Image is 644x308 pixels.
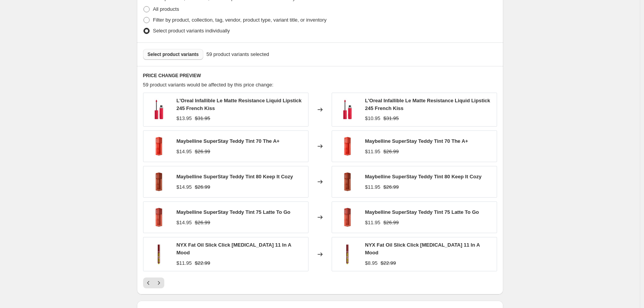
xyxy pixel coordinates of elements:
[195,219,210,227] strike: $26.99
[143,82,274,88] span: 59 product variants would be affected by this price change:
[383,183,399,191] strike: $26.99
[153,17,327,23] span: Filter by product, collection, tag, vendor, product type, variant title, or inventory
[336,206,359,229] img: panor-Photoroom-11_80x.webp
[383,115,399,122] strike: $31.95
[147,135,170,158] img: panor-Photoroom-4_80x.webp
[365,174,482,179] span: Maybelline SuperStay Teddy Tint 80 Keep It Cozy
[177,98,302,111] span: L'Oreal Infallible Le Matte Resistance Liquid Lipstick 245 French Kiss
[383,148,399,156] strike: $26.99
[365,209,479,215] span: Maybelline SuperStay Teddy Tint 75 Latte To Go
[195,259,210,267] strike: $22.99
[365,183,381,191] div: $11.95
[153,6,179,12] span: All products
[365,242,480,256] span: NYX Fat Oil Slick Click [MEDICAL_DATA] 11 In A Mood
[148,51,199,58] span: Select product variants
[143,278,154,288] button: Previous
[177,242,292,256] span: NYX Fat Oil Slick Click [MEDICAL_DATA] 11 In A Mood
[195,183,210,191] strike: $26.99
[336,135,359,158] img: panor-Photoroom-4_80x.webp
[177,219,192,227] div: $14.95
[195,115,210,122] strike: $31.95
[177,138,280,144] span: Maybelline SuperStay Teddy Tint 70 The A+
[177,148,192,156] div: $14.95
[153,28,230,34] span: Select product variants individually
[195,148,210,156] strike: $26.99
[177,174,293,179] span: Maybelline SuperStay Teddy Tint 80 Keep It Cozy
[381,259,396,267] strike: $22.99
[336,243,359,266] img: white-Photoroom_9_80x.webp
[206,51,269,58] span: 59 product variants selected
[365,259,378,267] div: $8.95
[143,278,164,288] nav: Pagination
[365,98,491,111] span: L'Oreal Infallible Le Matte Resistance Liquid Lipstick 245 French Kiss
[147,98,170,121] img: white-Photoroom-27_80x.webp
[143,73,497,79] h6: PRICE CHANGE PREVIEW
[143,49,204,60] button: Select product variants
[365,115,381,122] div: $10.95
[177,183,192,191] div: $14.95
[147,243,170,266] img: white-Photoroom_9_80x.webp
[147,170,170,193] img: panor-Photoroom-7_80x.webp
[153,278,164,288] button: Next
[336,98,359,121] img: white-Photoroom-27_80x.webp
[177,115,192,122] div: $13.95
[365,148,381,156] div: $11.95
[365,138,468,144] span: Maybelline SuperStay Teddy Tint 70 The A+
[177,259,192,267] div: $11.95
[147,206,170,229] img: panor-Photoroom-11_80x.webp
[336,170,359,193] img: panor-Photoroom-7_80x.webp
[177,209,290,215] span: Maybelline SuperStay Teddy Tint 75 Latte To Go
[365,219,381,227] div: $11.95
[383,219,399,227] strike: $26.99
